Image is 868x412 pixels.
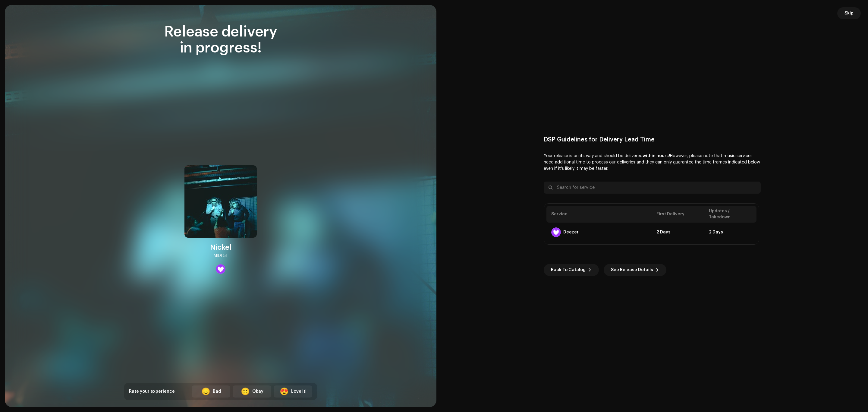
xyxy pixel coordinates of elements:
[544,182,761,194] input: Search for service
[652,223,704,242] td: 2 Days
[214,252,228,259] div: MIDI 51
[544,264,599,276] button: Back To Catalog
[837,7,861,19] button: Skip
[544,153,761,172] p: Your release is on its way and should be delivered However, please note that music services need ...
[563,230,579,235] div: Deezer
[704,206,756,223] th: Updates / Takedown
[129,389,175,394] span: Rate your experience
[604,264,666,276] button: See Release Details
[124,24,317,56] div: Release delivery in progress!
[643,154,670,158] b: within hours!
[241,388,250,395] div: 🙂
[546,206,652,223] th: Service
[252,388,263,395] div: Okay
[213,388,221,395] div: Bad
[201,388,210,395] div: 😞
[844,7,854,19] span: Skip
[551,264,586,276] span: Back To Catalog
[184,165,257,238] img: 258f9a9f-f1b3-4b9d-be70-f21b30a5a038
[210,242,231,252] div: Nickel
[544,136,761,143] div: DSP Guidelines for Delivery Lead Time
[280,388,289,395] div: 😍
[611,264,653,276] span: See Release Details
[291,388,307,395] div: Love it!
[704,223,756,242] td: 2 Days
[652,206,704,223] th: First Delivery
